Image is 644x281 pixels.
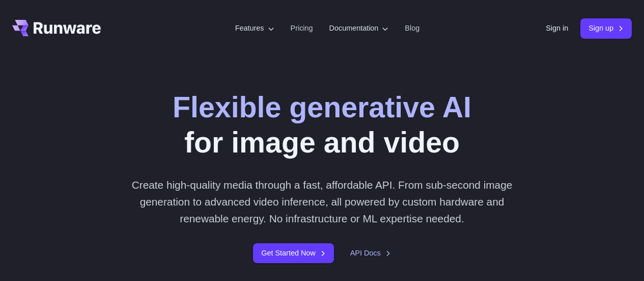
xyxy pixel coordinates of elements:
[12,20,101,36] a: Go to /
[253,243,333,263] a: Get Started Now
[173,91,471,123] strong: Flexible generative AI
[124,176,520,227] p: Create high-quality media through a fast, affordable API. From sub-second image generation to adv...
[405,22,419,34] a: Blog
[329,22,389,34] label: Documentation
[546,22,568,34] a: Sign in
[350,247,391,259] a: API Docs
[580,18,632,38] a: Sign up
[235,22,274,34] label: Features
[291,22,313,34] a: Pricing
[173,90,471,160] h1: for image and video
